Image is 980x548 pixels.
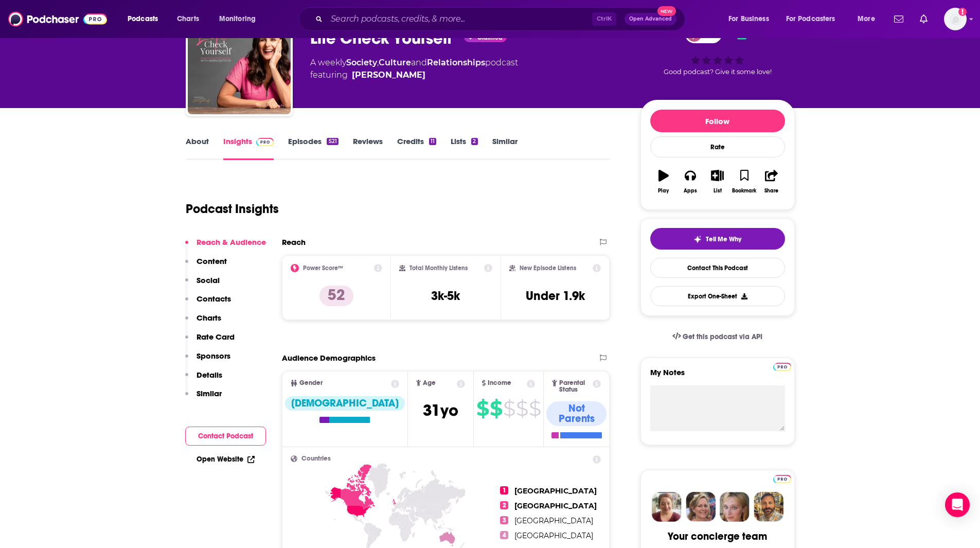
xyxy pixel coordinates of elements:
a: Credits11 [397,136,436,160]
span: 4 [500,531,508,539]
h1: Podcast Insights [186,201,279,217]
h2: Reach [282,237,306,247]
img: User Profile [944,8,967,30]
span: [GEOGRAPHIC_DATA] [514,486,597,496]
span: and [411,58,427,67]
button: open menu [721,11,782,27]
span: Age [423,380,436,386]
button: Export One-Sheet [650,286,785,306]
img: Jon Profile [754,492,783,522]
span: 1 [500,486,508,494]
button: open menu [120,11,171,27]
span: , [377,58,379,67]
button: Social [185,275,220,294]
span: $ [490,400,502,417]
div: Bookmark [732,188,756,194]
p: Details [197,370,222,380]
a: Contact This Podcast [650,258,785,278]
span: Logged in as AtriaBooks [944,8,967,30]
a: Show notifications dropdown [916,10,932,28]
a: Episodes521 [288,136,338,160]
div: Share [764,188,778,194]
button: Apps [677,163,704,200]
div: Apps [684,188,697,194]
h2: Power Score™ [303,264,343,272]
p: Rate Card [197,332,235,342]
div: Your concierge team [668,530,767,543]
span: 31 yo [423,400,458,420]
div: 2 [471,138,477,145]
span: Income [488,380,511,386]
a: Similar [492,136,518,160]
span: Tell Me Why [706,235,741,243]
a: Relationships [427,58,485,67]
button: Reach & Audience [185,237,266,256]
div: Search podcasts, credits, & more... [308,7,695,31]
input: Search podcasts, credits, & more... [327,11,592,27]
img: Jules Profile [720,492,750,522]
span: For Podcasters [786,12,835,26]
svg: Add a profile image [958,8,967,16]
a: Reviews [353,136,383,160]
div: [DEMOGRAPHIC_DATA] [285,396,405,411]
span: Podcasts [128,12,158,26]
span: featuring [310,69,518,81]
button: List [704,163,730,200]
p: Contacts [197,294,231,304]
a: Culture [379,58,411,67]
span: Parental Status [559,380,591,393]
h3: 3k-5k [431,288,460,304]
a: Society [346,58,377,67]
span: Open Advanced [629,16,672,22]
p: Sponsors [197,351,230,361]
img: Podchaser Pro [256,138,274,146]
a: Open Website [197,455,255,464]
button: Play [650,163,677,200]
button: Similar [185,388,222,408]
div: A weekly podcast [310,57,518,81]
span: Claimed [477,35,503,40]
div: [PERSON_NAME] [352,69,425,81]
span: Good podcast? Give it some love! [664,68,772,76]
div: 11 [429,138,436,145]
a: Pro website [773,361,791,371]
span: Charts [177,12,199,26]
div: Play [658,188,669,194]
p: Charts [197,313,221,323]
a: Show notifications dropdown [890,10,907,28]
span: 2 [500,501,508,509]
span: $ [503,400,515,417]
button: Show profile menu [944,8,967,30]
button: Charts [185,313,221,332]
img: Sydney Profile [652,492,682,522]
img: Life Check Yourself [188,11,291,114]
button: tell me why sparkleTell Me Why [650,228,785,250]
button: Content [185,256,227,275]
button: Contacts [185,294,231,313]
a: InsightsPodchaser Pro [223,136,274,160]
span: Ctrl K [592,12,616,26]
a: Charts [170,11,205,27]
button: Rate Card [185,332,235,351]
img: Barbara Profile [686,492,716,522]
div: Not Parents [546,401,607,426]
a: About [186,136,209,160]
img: Podchaser - Follow, Share and Rate Podcasts [8,9,107,29]
button: Contact Podcast [185,427,266,446]
a: Lists2 [451,136,477,160]
span: More [858,12,875,26]
button: Share [758,163,785,200]
button: Follow [650,110,785,132]
p: Similar [197,388,222,398]
img: Podchaser Pro [773,475,791,483]
h2: Audience Demographics [282,353,376,363]
button: open menu [850,11,888,27]
span: Countries [301,455,331,462]
span: Get this podcast via API [683,332,762,341]
img: Podchaser Pro [773,363,791,371]
span: [GEOGRAPHIC_DATA] [514,501,597,510]
span: $ [529,400,541,417]
p: Social [197,275,220,285]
